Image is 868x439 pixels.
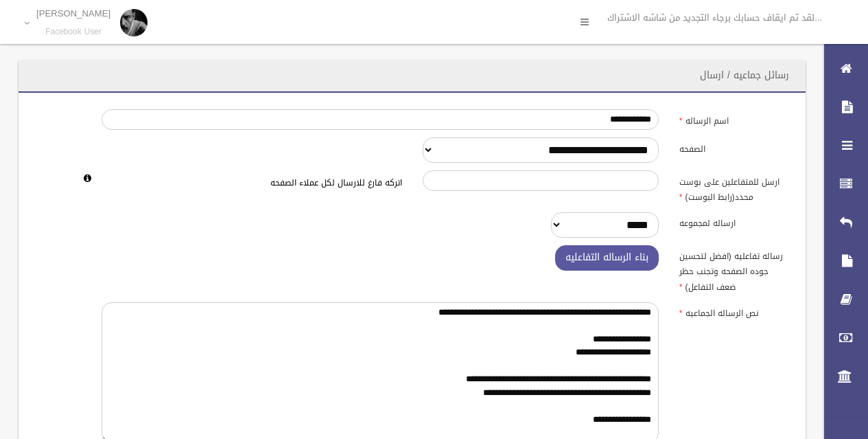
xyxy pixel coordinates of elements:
[36,27,110,37] small: Facebook User
[669,170,797,205] label: ارسل للمتفاعلين على بوست محدد(رابط البوست)
[669,212,797,232] label: ارساله لمجموعه
[555,245,659,271] button: بناء الرساله التفاعليه
[669,302,797,322] label: نص الرساله الجماعيه
[669,245,797,295] label: رساله تفاعليه (افضل لتحسين جوده الصفحه وتجنب حظر ضعف التفاعل)
[683,62,806,89] header: رسائل جماعيه / ارسال
[36,8,110,19] p: [PERSON_NAME]
[669,109,797,128] label: اسم الرساله
[102,179,402,188] h6: اتركه فارغ للارسال لكل عملاء الصفحه
[669,137,797,157] label: الصفحه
